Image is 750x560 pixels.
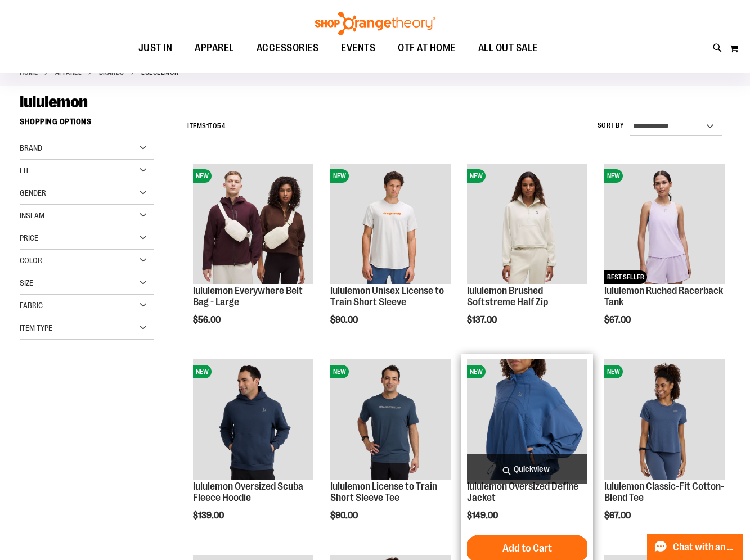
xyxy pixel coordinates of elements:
[673,542,736,553] span: Chat with an Expert
[467,454,587,484] a: Quickview
[193,164,313,286] a: lululemon Everywhere Belt Bag - LargeNEW
[599,158,730,354] div: product
[604,169,623,183] span: NEW
[330,481,437,503] a: lululemon License to Train Short Sleeve Tee
[193,359,313,481] a: lululemon Oversized Scuba Fleece HoodieNEW
[187,118,225,135] h2: Items to
[330,365,349,378] span: NEW
[257,35,319,61] span: ACCESSORIES
[341,35,375,61] span: EVENTS
[467,359,587,481] a: lululemon Oversized Define JacketNEW
[193,511,226,521] span: $139.00
[604,511,632,521] span: $67.00
[330,169,349,183] span: NEW
[467,285,548,308] a: lululemon Brushed Softstreme Half Zip
[604,164,725,286] a: lululemon Ruched Racerback TankNEWBEST SELLER
[20,256,42,265] span: Color
[647,534,744,560] button: Chat with an Expert
[502,542,552,554] span: Add to Cart
[193,481,303,503] a: lululemon Oversized Scuba Fleece Hoodie
[604,359,725,480] img: lululemon Classic-Fit Cotton-Blend Tee
[20,301,43,310] span: Fabric
[187,158,319,354] div: product
[20,112,154,137] strong: Shopping Options
[467,481,578,503] a: lululemon Oversized Define Jacket
[193,315,222,325] span: $56.00
[604,164,725,284] img: lululemon Ruched Racerback Tank
[20,233,38,242] span: Price
[330,359,451,481] a: lululemon License to Train Short Sleeve TeeNEW
[599,354,730,549] div: product
[467,365,486,378] span: NEW
[330,359,451,480] img: lululemon License to Train Short Sleeve Tee
[325,354,456,549] div: product
[20,92,88,111] span: lululemon
[604,285,723,308] a: lululemon Ruched Racerback Tank
[461,158,593,354] div: product
[330,285,444,308] a: lululemon Unisex License to Train Short Sleeve
[325,158,456,354] div: product
[193,365,212,378] span: NEW
[598,121,625,130] label: Sort By
[330,315,360,325] span: $90.00
[467,164,587,286] a: lululemon Brushed Softstreme Half ZipNEW
[20,166,29,175] span: Fit
[193,359,313,480] img: lululemon Oversized Scuba Fleece Hoodie
[467,315,498,325] span: $137.00
[467,359,587,480] img: lululemon Oversized Define Jacket
[467,169,486,183] span: NEW
[330,164,451,286] a: lululemon Unisex License to Train Short SleeveNEW
[138,35,173,61] span: JUST IN
[193,164,313,284] img: lululemon Everywhere Belt Bag - Large
[604,315,632,325] span: $67.00
[20,211,44,220] span: Inseam
[193,169,212,183] span: NEW
[313,12,437,35] img: Shop Orangetheory
[330,164,451,284] img: lululemon Unisex License to Train Short Sleeve
[467,164,587,284] img: lululemon Brushed Softstreme Half Zip
[193,285,303,308] a: lululemon Everywhere Belt Bag - Large
[20,278,33,287] span: Size
[20,323,52,332] span: Item Type
[20,143,42,152] span: Brand
[604,359,725,481] a: lululemon Classic-Fit Cotton-Blend TeeNEW
[398,35,456,61] span: OTF AT HOME
[467,511,500,521] span: $149.00
[217,122,225,130] span: 54
[604,365,623,378] span: NEW
[604,481,724,503] a: lululemon Classic-Fit Cotton-Blend Tee
[206,122,209,130] span: 1
[330,511,360,521] span: $90.00
[604,270,647,284] span: BEST SELLER
[478,35,538,61] span: ALL OUT SALE
[20,188,46,197] span: Gender
[187,354,319,549] div: product
[195,35,234,61] span: APPAREL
